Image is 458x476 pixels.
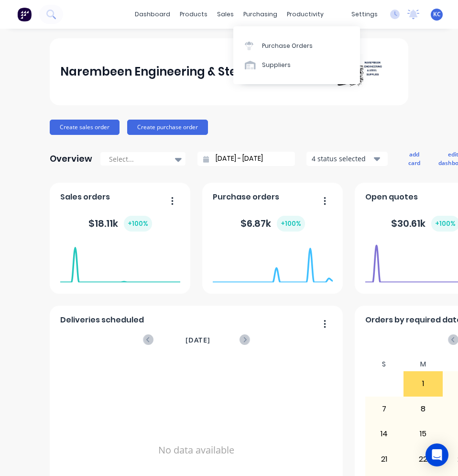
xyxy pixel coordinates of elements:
[240,216,305,232] div: $ 6.87k
[365,422,403,446] div: 14
[88,216,152,232] div: $ 18.11k
[277,216,305,232] div: + 100 %
[365,447,403,471] div: 21
[262,61,291,69] div: Suppliers
[402,148,426,169] button: add card
[130,7,175,22] a: dashboard
[262,42,313,50] div: Purchase Orders
[331,53,398,91] img: Narembeen Engineering & Steel Supplies
[239,7,282,22] div: purchasing
[233,36,360,55] a: Purchase Orders
[425,443,448,466] div: Open Intercom Messenger
[365,357,404,371] div: S
[127,120,208,135] button: Create purchase order
[404,447,442,471] div: 22
[365,191,418,203] span: Open quotes
[404,422,442,446] div: 15
[433,10,441,19] span: KC
[50,149,92,168] div: Overview
[347,7,382,22] div: settings
[213,191,279,203] span: Purchase orders
[17,7,32,22] img: Factory
[403,357,443,371] div: M
[60,62,300,81] div: Narembeen Engineering & Steel Supplies
[212,7,239,22] div: sales
[124,216,152,232] div: + 100 %
[185,335,210,345] span: [DATE]
[404,372,442,396] div: 1
[60,191,110,203] span: Sales orders
[312,154,372,164] div: 4 status selected
[60,314,144,326] span: Deliveries scheduled
[306,152,388,166] button: 4 status selected
[233,55,360,75] a: Suppliers
[282,7,328,22] div: productivity
[175,7,212,22] div: products
[404,397,442,421] div: 8
[365,397,403,421] div: 7
[50,120,120,135] button: Create sales order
